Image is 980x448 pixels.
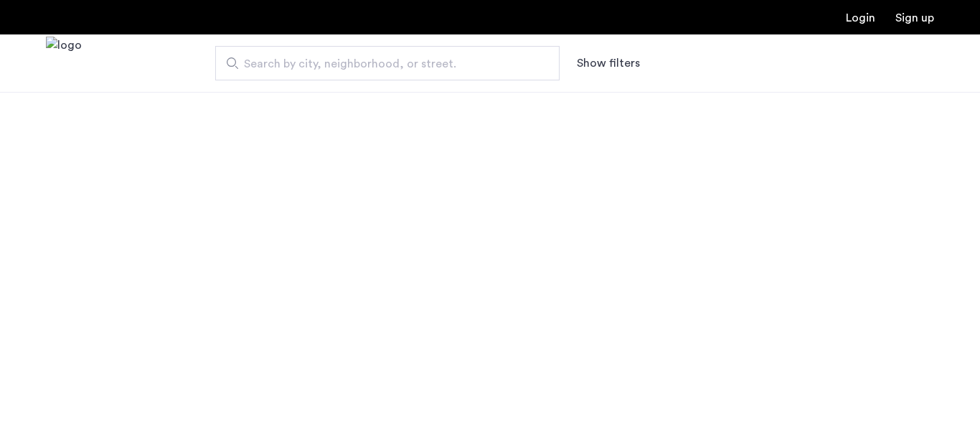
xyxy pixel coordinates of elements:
span: Search by city, neighborhood, or street. [244,55,519,73]
input: Apartment Search [215,46,560,80]
a: Login [846,12,875,24]
a: Cazamio Logo [46,37,82,90]
a: Registration [895,12,934,24]
button: Show or hide filters [577,55,640,72]
img: logo [46,37,82,90]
